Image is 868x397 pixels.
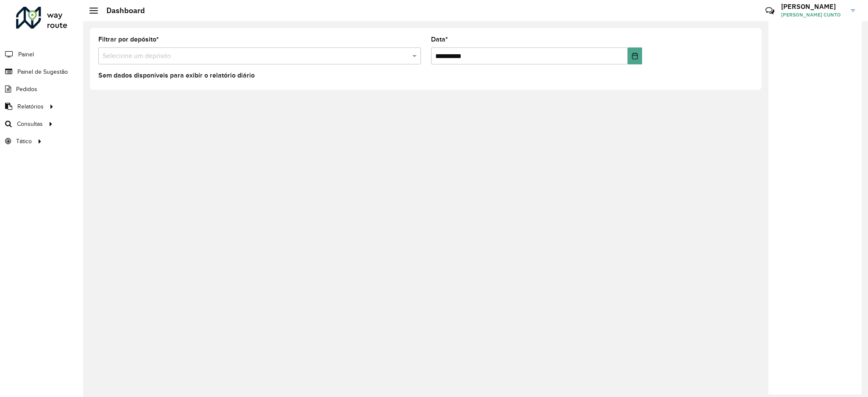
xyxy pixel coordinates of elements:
span: Relatórios [17,102,44,111]
span: Painel [18,50,34,59]
label: Data [431,34,448,44]
a: Contato Rápido [761,2,779,20]
span: Painel de Sugestão [17,67,68,76]
span: [PERSON_NAME] CUNTO [781,11,845,19]
span: Consultas [17,119,43,128]
span: Tático [16,137,32,146]
label: Sem dados disponíveis para exibir o relatório diário [98,70,255,81]
h2: Dashboard [98,6,145,15]
h3: [PERSON_NAME] [781,3,845,11]
button: Choose Date [628,47,643,64]
label: Filtrar por depósito [98,34,159,44]
span: Pedidos [16,85,37,94]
